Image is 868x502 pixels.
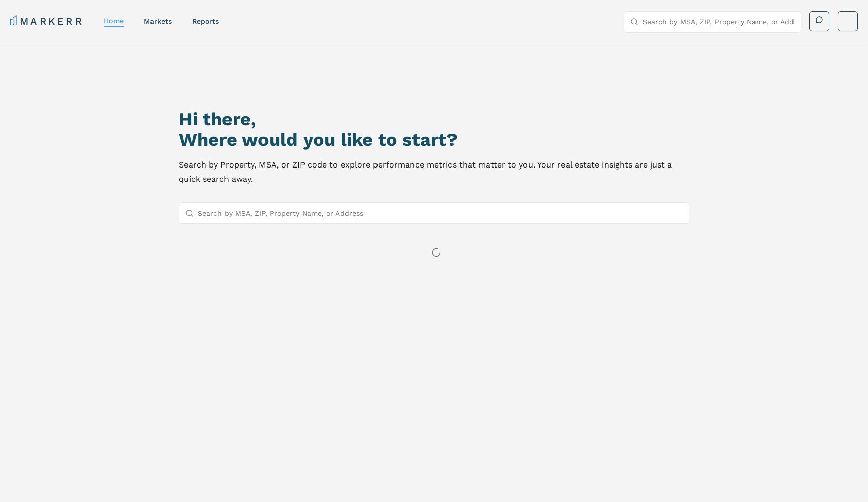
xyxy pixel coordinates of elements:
a: home [104,17,124,25]
p: Search by Property, MSA, or ZIP code to explore performance metrics that matter to you. Your real... [179,158,689,186]
a: MARKERR [10,14,84,28]
a: markets [144,17,172,25]
input: Search by MSA, ZIP, Property Name, or Address [198,203,683,223]
input: Search by MSA, ZIP, Property Name, or Address [643,12,795,32]
h1: Hi there, [179,109,689,130]
h2: Where would you like to start? [179,130,689,150]
a: reports [192,17,219,25]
